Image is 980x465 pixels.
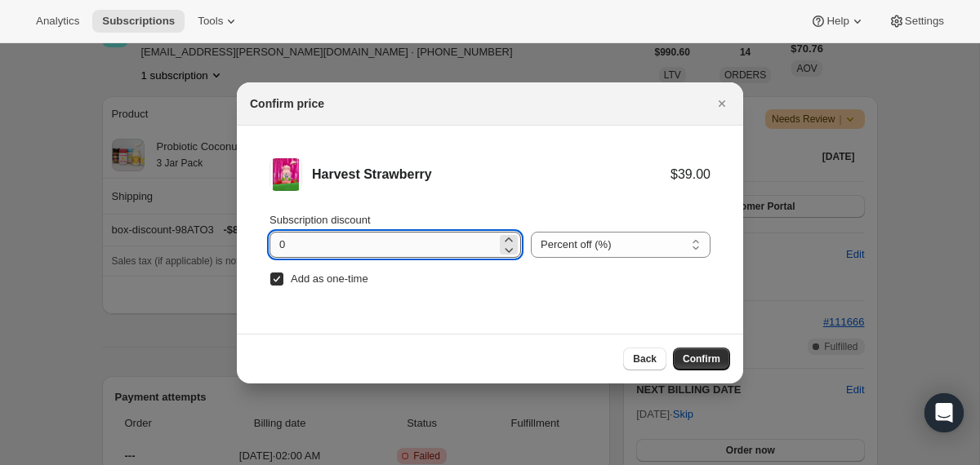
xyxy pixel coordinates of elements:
span: Add as one-time [291,272,368,285]
button: Settings [879,10,954,33]
span: Settings [905,15,944,28]
div: Open Intercom Messenger [924,393,964,432]
h2: Confirm price [250,95,324,112]
button: Close [710,92,733,115]
span: Analytics [36,15,79,28]
button: Tools [188,10,249,33]
span: Back [633,352,657,365]
span: Tools [198,15,223,28]
span: Subscriptions [102,15,175,28]
div: Harvest Strawberry [312,166,670,183]
img: Harvest Strawberry [273,158,299,191]
button: Subscriptions [92,10,185,33]
span: Confirm [683,352,720,365]
button: Analytics [26,10,89,33]
button: Help [800,10,875,33]
button: Back [623,348,666,370]
div: $39.00 [670,166,710,183]
span: Help [826,15,849,28]
button: Confirm [673,348,730,370]
span: Subscription discount [269,214,371,226]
